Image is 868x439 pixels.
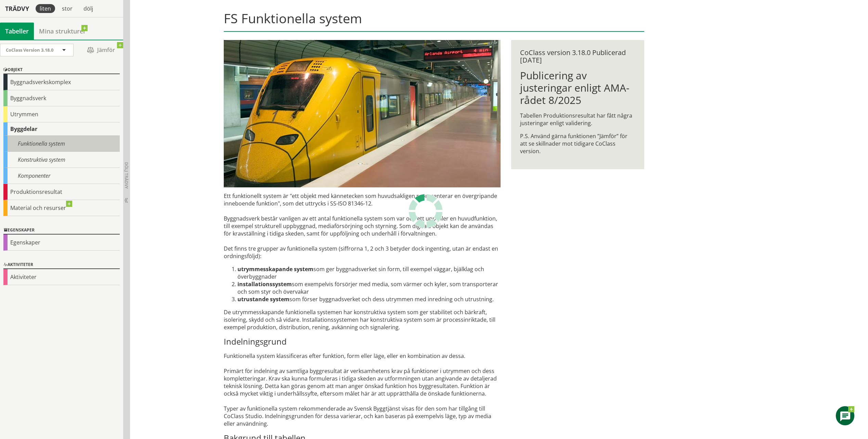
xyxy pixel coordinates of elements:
img: arlanda-express-2.jpg [224,40,501,187]
span: Jämför [80,44,121,56]
div: Byggnadsverk [3,90,120,106]
strong: installationssystem [237,280,292,288]
span: Dölj trädvy [124,162,129,189]
div: Utrymmen [3,106,120,122]
div: Aktiviteter [3,261,120,269]
strong: utrymmesskapande system [237,265,313,273]
div: Trädvy [1,5,33,12]
div: liten [36,4,55,13]
span: CoClass Version 3.18.0 [6,47,53,53]
li: som förser byggnadsverket och dess utrymmen med inredning och utrustning. [237,295,501,303]
li: som ger byggnadsverket sin form, till exempel väggar, bjälklag och överbyggnader [237,265,501,280]
div: Produktionsresultat [3,184,120,200]
div: Funktionella system [3,136,120,152]
strong: utrustande system [237,295,289,303]
h3: Indelningsgrund [224,336,501,347]
div: Byggnadsverkskomplex [3,74,120,90]
div: Egenskaper [3,235,120,251]
div: Konstruktiva system [3,152,120,168]
div: Aktiviteter [3,269,120,285]
img: Laddar [409,194,443,228]
div: Egenskaper [3,226,120,235]
h1: FS Funktionella system [224,11,644,32]
p: Tabellen Produktionsresultat har fått några justeringar enligt validering. [520,112,635,127]
li: som exempelvis försörjer med media, som värmer och kyler, som trans­porterar och som styr och öve... [237,280,501,295]
h1: Publicering av justeringar enligt AMA-rådet 8/2025 [520,69,635,106]
div: dölj [79,4,97,13]
div: Objekt [3,66,120,74]
div: Byggdelar [3,122,120,136]
div: stor [58,4,77,13]
div: Komponenter [3,168,120,184]
div: CoClass version 3.18.0 Publicerad [DATE] [520,49,635,64]
p: P.S. Använd gärna funktionen ”Jämför” för att se skillnader mot tidigare CoClass version. [520,132,635,155]
div: Material och resurser [3,200,120,216]
a: Mina strukturer [34,23,91,40]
